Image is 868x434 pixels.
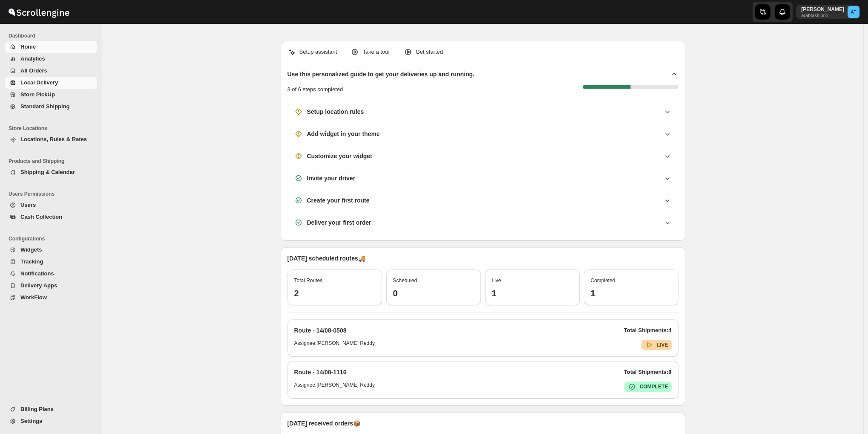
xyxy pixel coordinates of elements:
[393,288,474,298] h3: 0
[294,278,323,284] span: Total Routes
[287,70,475,78] h2: Use this personalized guide to get your deliveries up and running.
[20,103,70,110] span: Standard Shipping
[5,268,97,280] button: Notifications
[20,136,87,142] span: Locations, Rules & Rates
[307,196,370,205] h3: Create your first route
[20,282,57,289] span: Delivery Apps
[796,5,860,19] button: User menu
[492,288,573,298] h3: 1
[294,368,347,376] h2: Route - 14/08-1116
[5,166,97,178] button: Shipping & Calendar
[294,288,375,298] h3: 2
[5,415,97,427] button: Settings
[851,9,857,14] text: AT
[5,292,97,304] button: WorkFlow
[299,48,337,56] p: Setup assistant
[20,418,42,424] span: Settings
[801,13,844,18] p: arabfashion1
[5,280,97,292] button: Delivery Apps
[848,6,859,18] span: Aziz Taher
[5,211,97,223] button: Cash Collection
[20,270,54,277] span: Notifications
[393,278,417,284] span: Scheduled
[5,41,97,53] button: Home
[416,48,443,56] p: Get started
[307,174,356,182] h3: Invite your driver
[294,340,375,350] h6: Assignee: [PERSON_NAME] Reddy
[5,65,97,77] button: All Orders
[5,403,97,415] button: Billing Plans
[20,294,47,301] span: WorkFlow
[20,258,43,265] span: Tracking
[5,133,97,145] button: Locations, Rules & Rates
[9,191,98,197] span: Users Permissions
[5,199,97,211] button: Users
[20,169,75,175] span: Shipping & Calendar
[591,288,672,298] h3: 1
[5,53,97,65] button: Analytics
[20,43,36,50] span: Home
[20,246,42,253] span: Widgets
[307,107,364,116] h3: Setup location rules
[640,384,668,390] b: COMPLETE
[20,79,58,86] span: Local Delivery
[20,55,45,62] span: Analytics
[5,256,97,268] button: Tracking
[7,1,71,23] img: ScrollEngine
[20,406,54,412] span: Billing Plans
[287,419,678,428] p: [DATE] received orders 📦
[307,218,371,227] h3: Deliver your first order
[20,214,62,220] span: Cash Collection
[624,326,672,335] p: Total Shipments: 4
[20,91,55,98] span: Store PickUp
[801,6,844,13] p: [PERSON_NAME]
[624,368,672,376] p: Total Shipments: 8
[657,342,668,348] b: LIVE
[9,158,98,165] span: Products and Shipping
[307,152,372,160] h3: Customize your widget
[287,254,678,263] p: [DATE] scheduled routes 🚚
[5,244,97,256] button: Widgets
[294,326,347,335] h2: Route - 14/08-0508
[362,48,390,56] p: Take a tour
[492,278,501,284] span: Live
[20,67,47,74] span: All Orders
[9,125,98,132] span: Store Locations
[9,32,98,39] span: Dashboard
[287,85,343,94] p: 3 of 6 steps completed
[294,382,375,392] h6: Assignee: [PERSON_NAME] Reddy
[9,235,98,242] span: Configurations
[20,202,36,208] span: Users
[307,130,380,138] h3: Add widget in your theme
[591,278,615,284] span: Completed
